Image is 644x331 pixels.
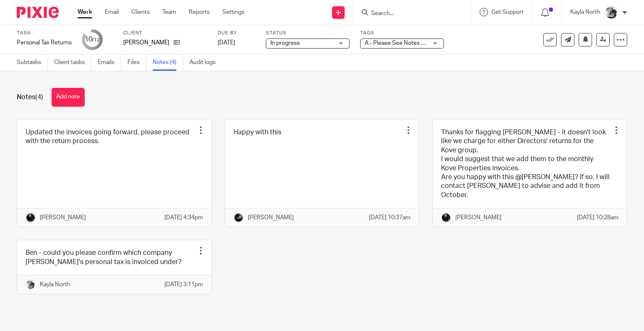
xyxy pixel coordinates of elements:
p: [PERSON_NAME] [123,38,169,47]
p: [PERSON_NAME] [455,213,501,222]
label: Client [123,30,207,36]
span: A - Please See Notes + 1 [365,40,429,46]
img: Profile%20Photo.png [26,280,36,290]
a: Settings [222,8,244,16]
p: [DATE] 3:11pm [164,280,203,289]
img: Pixie [17,7,59,18]
p: Kayla North [570,8,600,16]
div: Personal Tax Returns [17,38,72,47]
h1: Notes [17,93,43,102]
a: Reports [189,8,210,16]
small: /12 [92,38,100,42]
img: Profile%20Photo.png [605,6,618,19]
p: [DATE] 10:37am [369,213,410,222]
div: 10 [85,35,100,44]
img: 1000002122.jpg [234,213,244,223]
label: Status [266,30,350,36]
a: Team [162,8,176,16]
a: Files [127,54,146,71]
span: (4) [35,94,43,100]
a: Clients [131,8,150,16]
a: Email [105,8,119,16]
span: Get Support [491,9,524,15]
a: Client tasks [54,54,91,71]
a: Work [78,8,92,16]
a: Notes (4) [153,54,183,71]
p: [DATE] 4:34pm [164,213,203,222]
p: [DATE] 10:28am [577,213,618,222]
a: Subtasks [17,54,48,71]
p: Kayla North [40,280,70,289]
span: [DATE] [218,40,235,46]
p: [PERSON_NAME] [40,213,86,222]
label: Tags [360,30,444,36]
input: Search [370,10,446,18]
a: Emails [98,54,121,71]
label: Due by [218,30,255,36]
p: [PERSON_NAME] [248,213,294,222]
a: Audit logs [190,54,222,71]
img: Headshots%20accounting4everything_Poppy%20Jakes%20Photography-2203.jpg [441,213,451,223]
img: Headshots%20accounting4everything_Poppy%20Jakes%20Photography-2203.jpg [26,213,36,223]
span: In progress [270,40,300,46]
button: Add note [52,88,85,107]
label: Task [17,30,72,36]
